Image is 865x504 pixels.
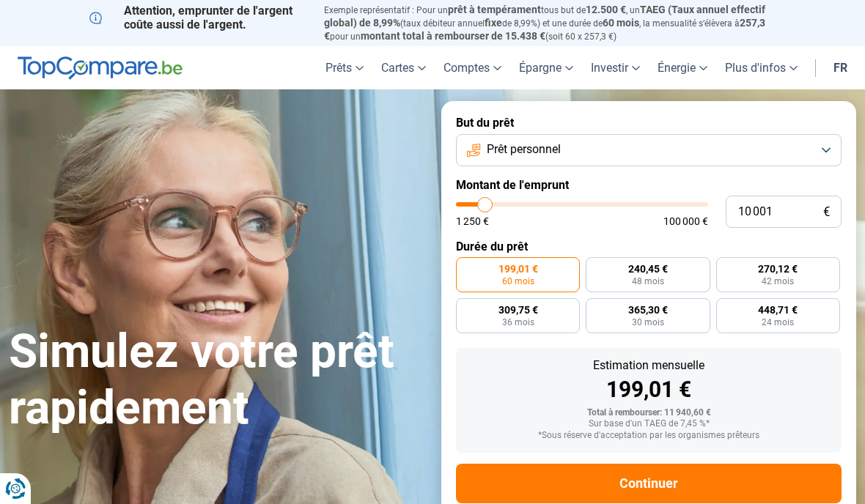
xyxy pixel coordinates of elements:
[502,277,534,286] span: 60 mois
[758,264,798,274] span: 270,12 €
[502,318,534,327] span: 36 mois
[361,30,545,42] span: montant total à rembourser de 15.438 €
[628,264,668,274] span: 240,45 €
[663,216,708,226] span: 100 000 €
[456,240,842,253] label: Durée du prêt
[716,46,806,89] a: Plus d'infos
[582,46,649,89] a: Investir
[468,431,830,441] div: *Sous réserve d'acceptation par les organismes prêteurs
[468,360,830,371] div: Estimation mensuelle
[18,56,183,80] img: TopCompare
[649,46,716,89] a: Énergie
[823,206,830,218] span: €
[468,408,830,418] div: Total à rembourser: 11 940,60 €
[324,17,765,42] span: 257,3 €
[456,464,842,503] button: Continuer
[435,46,510,89] a: Comptes
[632,277,664,286] span: 48 mois
[825,46,856,89] a: fr
[487,141,561,157] span: Prêt personnel
[89,4,306,31] p: Attention, emprunter de l'argent coûte aussi de l'argent.
[468,379,830,401] div: 199,01 €
[448,4,541,15] span: prêt à tempérament
[456,116,842,130] label: But du prêt
[468,419,830,429] div: Sur base d'un TAEG de 7,45 %*
[510,46,582,89] a: Épargne
[758,305,798,315] span: 448,71 €
[372,46,435,89] a: Cartes
[762,318,794,327] span: 24 mois
[9,324,424,437] h1: Simulez votre prêt rapidement
[628,305,668,315] span: 365,30 €
[485,17,502,29] span: fixe
[632,318,664,327] span: 30 mois
[498,305,538,315] span: 309,75 €
[586,4,626,15] span: 12.500 €
[317,46,372,89] a: Prêts
[498,264,538,274] span: 199,01 €
[324,4,765,29] span: TAEG (Taux annuel effectif global) de 8,99%
[456,134,842,166] button: Prêt personnel
[456,178,842,192] label: Montant de l'emprunt
[324,4,776,42] p: Exemple représentatif : Pour un tous but de , un (taux débiteur annuel de 8,99%) et une durée de ...
[456,216,489,226] span: 1 250 €
[603,17,639,29] span: 60 mois
[762,277,794,286] span: 42 mois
